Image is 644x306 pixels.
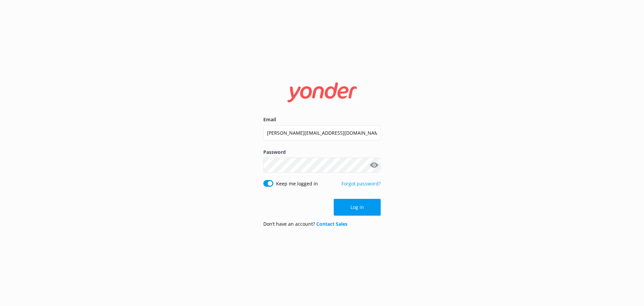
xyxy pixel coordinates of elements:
[263,125,381,140] input: user@emailaddress.com
[263,220,347,228] p: Don’t have an account?
[263,148,381,156] label: Password
[334,199,381,216] button: Log in
[341,180,381,187] a: Forgot password?
[263,116,381,123] label: Email
[367,159,381,172] button: Show password
[316,221,347,227] a: Contact Sales
[276,180,318,187] label: Keep me logged in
